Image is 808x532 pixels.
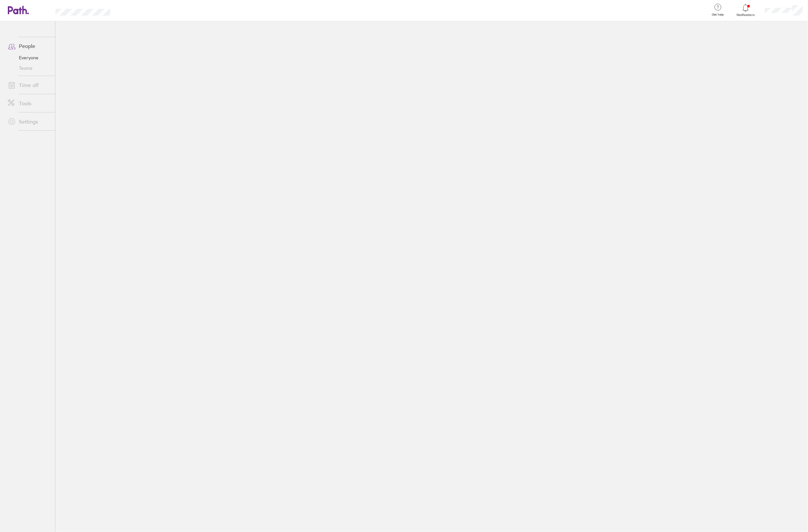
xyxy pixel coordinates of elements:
[3,79,55,92] a: Time off
[735,3,756,17] a: Notifications
[708,13,729,17] span: Get help
[3,52,55,63] a: Everyone
[3,63,55,73] a: Teams
[3,97,55,110] a: Tools
[3,39,55,52] a: People
[735,13,756,17] span: Notifications
[3,115,55,128] a: Settings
